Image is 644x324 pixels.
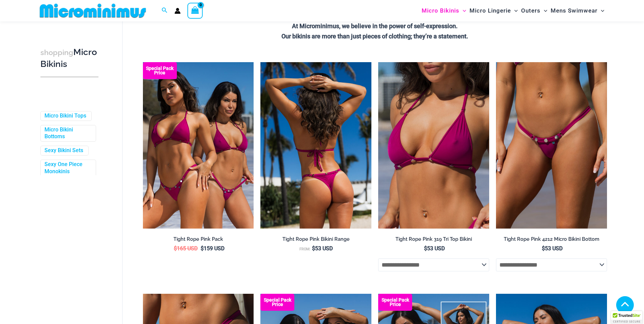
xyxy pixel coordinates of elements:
[174,8,181,14] a: Account icon link
[260,62,371,229] img: Tight Rope Pink 319 Top 4228 Thong 06
[260,236,371,245] a: Tight Rope Pink Bikini Range
[299,247,310,251] span: From:
[378,62,489,229] img: Tight Rope Pink 319 Top 01
[292,22,458,30] strong: At Microminimus, we believe in the power of self-expression.
[542,245,545,252] span: $
[312,245,315,252] span: $
[542,245,563,252] bdi: 53 USD
[459,2,466,19] span: Menu Toggle
[143,236,254,242] h2: Tight Rope Pink Pack
[551,2,597,19] span: Mens Swimwear
[44,126,91,141] a: Micro Bikini Bottoms
[470,2,511,19] span: Micro Lingerie
[44,112,86,120] a: Micro Bikini Tops
[312,245,333,252] bdi: 53 USD
[521,2,540,19] span: Outers
[174,245,198,252] bdi: 165 USD
[597,2,604,19] span: Menu Toggle
[44,147,83,154] a: Sexy Bikini Sets
[260,298,294,307] b: Special Pack Price
[260,62,371,229] a: Tight Rope Pink 319 Top 4228 Thong 05Tight Rope Pink 319 Top 4228 Thong 06Tight Rope Pink 319 Top...
[424,245,445,252] bdi: 53 USD
[143,236,254,245] a: Tight Rope Pink Pack
[187,3,203,18] a: View Shopping Cart, empty
[496,236,607,242] h2: Tight Rope Pink 4212 Micro Bikini Bottom
[281,33,468,40] strong: Our bikinis are more than just pieces of clothing; they’re a statement.
[511,2,518,19] span: Menu Toggle
[378,298,412,307] b: Special Pack Price
[468,2,519,19] a: Micro LingerieMenu ToggleMenu Toggle
[201,245,224,252] bdi: 159 USD
[496,236,607,245] a: Tight Rope Pink 4212 Micro Bikini Bottom
[496,62,607,229] img: Tight Rope Pink 319 4212 Micro 01
[611,311,642,324] div: TrustedSite Certified
[424,245,427,252] span: $
[422,2,459,19] span: Micro Bikinis
[519,2,549,19] a: OutersMenu ToggleMenu Toggle
[143,62,254,229] img: Collection Pack F
[44,161,91,175] a: Sexy One Piece Monokinis
[40,47,98,70] h3: Micro Bikinis
[40,48,73,57] span: shopping
[143,62,254,229] a: Collection Pack F Collection Pack B (3)Collection Pack B (3)
[260,236,371,242] h2: Tight Rope Pink Bikini Range
[378,62,489,229] a: Tight Rope Pink 319 Top 01Tight Rope Pink 319 Top 4228 Thong 06Tight Rope Pink 319 Top 4228 Thong 06
[378,236,489,245] a: Tight Rope Pink 319 Tri Top Bikini
[162,6,168,15] a: Search icon link
[496,62,607,229] a: Tight Rope Pink 319 4212 Micro 01Tight Rope Pink 319 4212 Micro 02Tight Rope Pink 319 4212 Micro 02
[143,66,177,75] b: Special Pack Price
[378,236,489,242] h2: Tight Rope Pink 319 Tri Top Bikini
[549,2,606,19] a: Mens SwimwearMenu ToggleMenu Toggle
[174,245,177,252] span: $
[419,1,607,20] nav: Site Navigation
[37,3,149,18] img: MM SHOP LOGO FLAT
[420,2,468,19] a: Micro BikinisMenu ToggleMenu Toggle
[201,245,204,252] span: $
[540,2,547,19] span: Menu Toggle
